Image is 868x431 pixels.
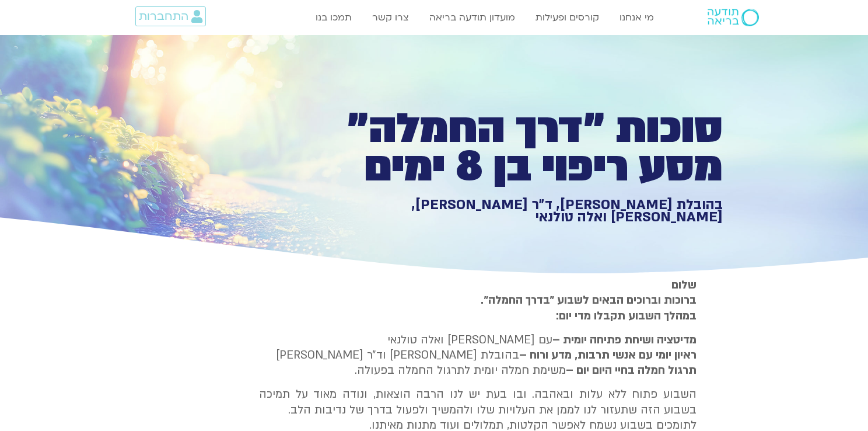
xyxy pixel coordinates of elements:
[530,6,605,29] a: קורסים ופעילות
[614,6,660,29] a: מי אנחנו
[310,6,358,29] a: תמכו בנו
[135,6,206,26] a: התחברות
[481,293,696,323] strong: ברוכות וברוכים הבאים לשבוע ״בדרך החמלה״. במהלך השבוע תקבלו מדי יום:
[552,332,696,347] strong: מדיטציה ושיחת פתיחה יומית –
[566,363,696,378] b: תרגול חמלה בחיי היום יום –
[139,10,188,23] span: התחברות
[519,347,696,363] b: ראיון יומי עם אנשי תרבות, מדע ורוח –
[671,277,696,293] strong: שלום
[708,9,759,26] img: תודעה בריאה
[366,6,415,29] a: צרו קשר
[423,6,521,29] a: מועדון תודעה בריאה
[318,110,723,186] h1: סוכות ״דרך החמלה״ מסע ריפוי בן 8 ימים
[259,332,696,378] p: עם [PERSON_NAME] ואלה טולנאי בהובלת [PERSON_NAME] וד״ר [PERSON_NAME] משימת חמלה יומית לתרגול החמל...
[318,199,723,224] h1: בהובלת [PERSON_NAME], ד״ר [PERSON_NAME], [PERSON_NAME] ואלה טולנאי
